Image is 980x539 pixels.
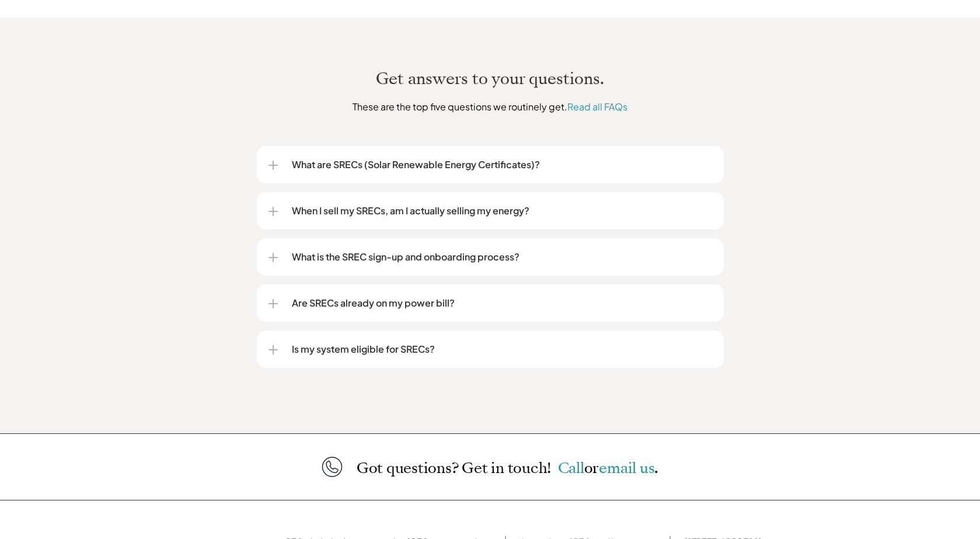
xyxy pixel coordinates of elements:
[292,204,712,218] p: When I sell my SRECs, am I actually selling my energy?
[567,100,627,113] a: Read all FAQs
[599,458,654,478] a: email us
[292,250,712,264] p: What is the SREC sign-up and onboarding process?
[357,460,658,476] p: Got questions? Get in touch!
[274,99,706,114] p: These are the top five questions we routinely get.
[158,68,823,90] h2: Get answers to your questions.
[292,342,712,356] p: Is my system eligible for SRECs?
[292,296,712,310] p: Are SRECs already on my power bill?
[292,158,712,172] p: What are SRECs (Solar Renewable Energy Certificates)?
[584,458,599,478] span: or
[558,458,584,478] a: Call
[654,458,658,478] span: .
